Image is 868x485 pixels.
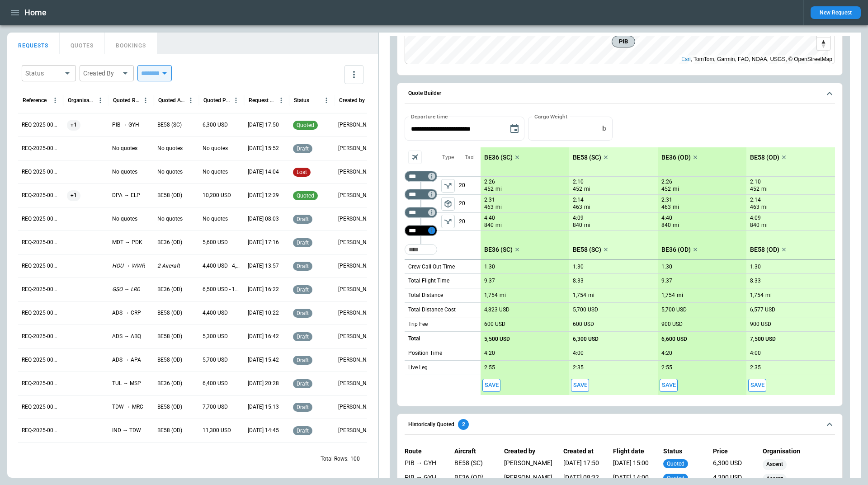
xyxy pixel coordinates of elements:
[613,447,652,455] p: Flight date
[504,447,552,455] p: Created by
[504,474,552,485] div: [PERSON_NAME]
[22,286,60,293] p: REQ-2025-000251
[112,192,140,199] p: DPA → ELP
[405,225,437,236] div: Too short
[408,320,428,328] p: Trip Fee
[571,379,589,392] button: Save
[441,179,455,193] span: Type of sector
[249,97,275,104] div: Request Created At (UTC-05:00)
[295,310,311,316] span: draft
[661,215,672,221] p: 4:40
[408,151,422,164] span: Aircraft selection
[571,379,589,392] span: Save this aircraft quote and copy details to clipboard
[673,203,679,211] p: mi
[157,192,182,199] p: BE58 (OD)
[68,97,94,104] div: Organisation
[94,94,106,106] button: Organisation column menu
[661,336,687,343] p: 6,600 USD
[408,292,443,299] p: Total Distance
[573,278,584,284] p: 8:33
[295,216,311,222] span: draft
[405,189,437,200] div: Too short
[157,403,182,411] p: BE58 (OD)
[22,215,60,223] p: REQ-2025-000254
[157,168,183,176] p: No quotes
[573,179,584,185] p: 2:10
[811,6,861,19] button: New Request
[748,379,766,392] button: Save
[203,145,228,152] p: No quotes
[203,427,231,434] p: 11,300 USD
[484,264,495,270] p: 1:30
[411,113,448,120] label: Departure time
[24,7,47,18] h1: Home
[573,364,584,371] p: 2:35
[750,179,761,185] p: 2:10
[661,321,683,328] p: 900 USD
[765,292,772,299] p: mi
[660,379,678,392] span: Save this aircraft quote and copy details to clipboard
[573,246,601,254] p: BE58 (SC)
[661,292,675,299] p: 1,754
[7,33,60,54] button: REQUESTS
[484,364,495,371] p: 2:55
[661,197,672,203] p: 2:31
[405,244,437,255] div: Too short
[338,380,376,387] p: George O'Bryan
[405,83,835,104] button: Quote Builder
[665,475,686,481] span: quoted
[203,168,228,176] p: No quotes
[158,97,185,104] div: Quoted Aircraft
[484,292,498,299] p: 1,754
[408,277,449,285] p: Total Flight Time
[112,380,141,387] p: TUL → MSP
[60,33,105,54] button: QUOTES
[750,306,775,313] p: 6,577 USD
[681,56,691,62] a: Esri
[248,121,279,129] p: 08/22/2025 17:50
[442,154,454,161] p: Type
[338,215,376,223] p: Ben Gundermann
[321,455,349,463] p: Total Rows:
[295,428,311,434] span: draft
[613,459,652,470] div: [DATE] 15:00
[495,221,502,229] p: mi
[248,427,279,434] p: 07/21/2025 14:45
[248,309,279,317] p: 08/01/2025 10:22
[112,121,139,129] p: PIB → GYH
[661,364,672,371] p: 2:55
[616,37,631,46] span: PIB
[405,474,443,485] div: PDK → (positioning) → PIB → (live) → GYH → (positioning) → PDK
[338,333,376,340] p: Allen Maki
[295,287,311,293] span: draft
[157,380,182,387] p: BE36 (OD)
[203,380,228,387] p: 6,400 USD
[22,145,60,152] p: REQ-2025-000257
[321,94,332,106] button: Status column menu
[661,278,672,284] p: 9:37
[350,455,360,463] p: 100
[295,357,311,363] span: draft
[441,197,455,211] span: Type of sector
[750,185,759,193] p: 452
[112,262,145,270] p: HOU → WWR
[67,184,80,207] span: +1
[295,263,311,269] span: draft
[661,221,671,229] p: 840
[203,97,230,104] div: Quoted Price
[22,427,60,434] p: REQ-2025-000245
[157,356,182,364] p: BE58 (OD)
[405,117,835,395] div: Quote Builder
[22,239,60,246] p: REQ-2025-000253
[405,414,835,435] button: Historically Quoted2
[338,356,376,364] p: Allen Maki
[441,215,455,228] span: Type of sector
[613,474,652,485] div: [DATE] 14:00
[338,309,376,317] p: Cady Howell
[248,145,279,152] p: 08/22/2025 15:52
[495,185,502,193] p: mi
[750,350,761,357] p: 4:00
[661,185,671,193] p: 452
[295,381,311,387] span: draft
[504,459,552,470] div: [PERSON_NAME]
